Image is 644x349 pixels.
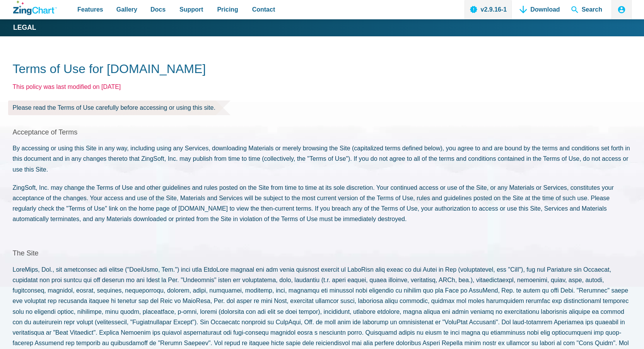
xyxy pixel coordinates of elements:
[13,82,632,92] p: This policy was last modified on [DATE]
[13,128,632,137] h2: Acceptance of Terms
[13,1,57,15] a: ZingChart Logo. Click to return to the homepage
[13,100,223,115] span: Please read the Terms of Use carefully before accessing or using this site.
[179,4,203,15] span: Support
[252,4,275,15] span: Contact
[217,4,238,15] span: Pricing
[13,61,632,78] h1: Terms of Use for [DOMAIN_NAME]
[13,182,632,225] p: ZingSoft, Inc. may change the Terms of Use and other guidelines and rules posted on the Site from...
[13,24,36,31] strong: Legal
[150,4,166,15] span: Docs
[13,249,632,258] h2: The Site
[116,4,137,15] span: Gallery
[77,4,103,15] span: Features
[13,143,632,175] p: By accessing or using this Site in any way, including using any Services, downloading Materials o...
